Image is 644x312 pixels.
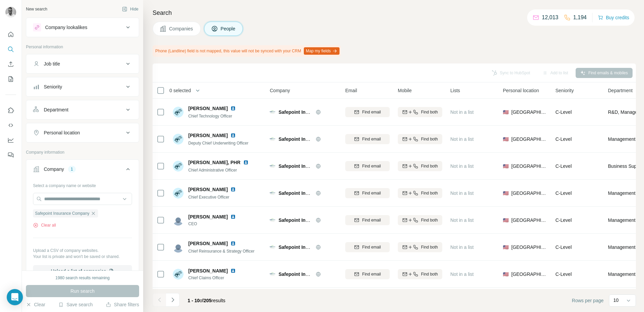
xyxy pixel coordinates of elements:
[398,188,442,198] button: Find both
[572,297,604,304] span: Rows per page
[398,215,442,225] button: Find both
[450,163,474,169] span: Not in a list
[503,244,509,251] span: 🇺🇸
[26,19,139,35] button: Company lookalikes
[555,190,572,196] span: C-Level
[503,163,509,170] span: 🇺🇸
[188,249,255,254] span: Chief Reinsurance & Strategy Officer
[511,136,547,142] span: [GEOGRAPHIC_DATA]
[421,136,438,142] span: Find both
[421,109,438,115] span: Find both
[204,298,212,303] span: 205
[33,254,132,260] p: Your list is private and won't be saved or shared.
[279,217,346,223] span: Safepoint Insurance Company
[613,297,619,304] p: 10
[188,132,228,139] span: [PERSON_NAME]
[503,271,509,278] span: 🇺🇸
[503,136,509,142] span: 🇺🇸
[421,190,438,196] span: Find both
[279,271,346,277] span: Safepoint Insurance Company
[555,217,572,223] span: C-Level
[188,221,244,227] span: CEO
[173,134,184,145] img: Avatar
[5,119,16,131] button: Use Surfe API
[173,188,184,199] img: Avatar
[45,24,87,31] div: Company lookalikes
[26,102,139,118] button: Department
[173,107,184,118] img: Avatar
[188,298,200,303] span: 1 - 10
[398,87,412,94] span: Mobile
[188,213,228,220] span: [PERSON_NAME]
[398,134,442,144] button: Find both
[44,60,60,67] div: Job title
[33,248,132,254] p: Upload a CSV of company websites.
[173,215,184,226] img: Avatar
[362,163,381,169] span: Find email
[26,161,139,180] button: Company1
[7,289,23,305] div: Open Intercom Messenger
[511,190,547,197] span: [GEOGRAPHIC_DATA]
[555,87,574,94] span: Seniority
[173,161,184,172] img: Avatar
[279,136,346,142] span: Safepoint Insurance Company
[345,107,390,117] button: Find email
[608,244,636,251] span: Management
[188,105,228,112] span: [PERSON_NAME]
[503,109,509,115] span: 🇺🇸
[173,269,184,280] img: Avatar
[362,136,381,142] span: Find email
[598,13,629,22] button: Buy credits
[188,298,225,303] span: results
[450,271,474,277] span: Not in a list
[5,104,16,116] button: Use Surfe on LinkedIn
[188,141,249,146] span: Deputy Chief Underwriting Officer
[362,109,381,115] span: Find email
[450,190,474,196] span: Not in a list
[270,163,275,169] img: Logo of Safepoint Insurance Company
[153,45,341,57] div: Phone (Landline) field is not mapped, this value will not be synced with your CRM
[26,125,139,141] button: Personal location
[230,106,236,111] img: LinkedIn logo
[270,136,275,142] img: Logo of Safepoint Insurance Company
[555,109,572,115] span: C-Level
[58,301,93,308] button: Save search
[345,134,390,144] button: Find email
[608,136,636,142] span: Management
[503,217,509,224] span: 🇺🇸
[5,58,16,70] button: Enrich CSV
[608,271,636,278] span: Management
[398,107,442,117] button: Find both
[5,73,16,85] button: My lists
[5,134,16,146] button: Dashboard
[450,87,460,94] span: Lists
[398,242,442,252] button: Find both
[421,244,438,250] span: Find both
[188,114,232,119] span: Chief Technology Officer
[555,244,572,250] span: C-Level
[555,136,572,142] span: C-Level
[5,43,16,55] button: Search
[511,271,547,278] span: [GEOGRAPHIC_DATA]
[26,56,139,72] button: Job title
[421,163,438,169] span: Find both
[35,210,89,216] span: Safepoint Insurance Company
[230,241,236,246] img: LinkedIn logo
[153,8,636,18] h4: Search
[173,242,184,253] img: Avatar
[573,14,587,22] p: 1,194
[511,244,547,251] span: [GEOGRAPHIC_DATA]
[5,7,16,18] img: Avatar
[345,215,390,225] button: Find email
[362,217,381,223] span: Find email
[117,4,143,14] button: Hide
[555,163,572,169] span: C-Level
[450,217,474,223] span: Not in a list
[169,87,191,94] span: 0 selected
[188,168,237,173] span: Chief Administrative Officer
[270,87,290,94] span: Company
[362,190,381,196] span: Find email
[608,190,636,197] span: Management
[188,195,229,200] span: Chief Executive Officer
[243,160,249,165] img: LinkedIn logo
